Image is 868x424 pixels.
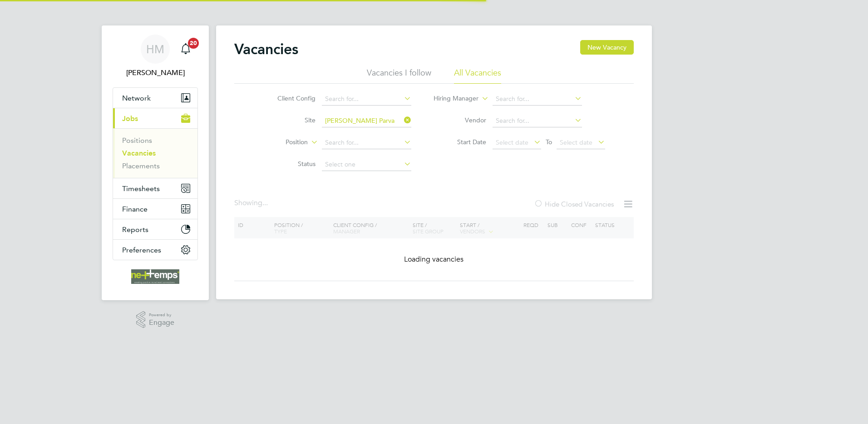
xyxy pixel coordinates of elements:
[113,128,197,178] div: Jobs
[102,25,209,300] nav: Main navigation
[113,219,197,239] button: Reports
[496,138,528,146] span: Select date
[454,67,501,84] li: All Vacancies
[122,94,151,102] span: Network
[263,116,316,124] label: Site
[434,138,486,146] label: Start Date
[146,43,164,55] span: HM
[367,67,431,84] li: Vacancies I follow
[560,138,592,146] span: Select date
[426,94,478,103] label: Hiring Manager
[131,269,179,284] img: net-temps-logo-retina.png
[113,269,198,284] a: Go to home page
[322,158,411,171] input: Select one
[122,162,160,170] a: Placements
[122,149,156,157] a: Vacancies
[263,94,316,102] label: Client Config
[136,311,175,328] a: Powered byEngage
[113,108,197,128] button: Jobs
[113,240,197,260] button: Preferences
[122,184,160,193] span: Timesheets
[113,35,198,78] a: HM[PERSON_NAME]
[122,136,152,145] a: Positions
[122,225,148,234] span: Reports
[322,136,411,149] input: Search for...
[262,198,268,207] span: ...
[149,319,174,327] span: Engage
[434,116,486,124] label: Vendor
[113,199,197,219] button: Finance
[234,40,298,58] h2: Vacancies
[493,115,582,127] input: Search for...
[256,138,308,147] label: Position
[122,114,138,123] span: Jobs
[149,311,174,319] span: Powered by
[580,40,634,55] button: New Vacancy
[263,160,316,168] label: Status
[122,205,148,213] span: Finance
[493,93,582,106] input: Search for...
[322,115,411,127] input: Search for...
[113,88,197,108] button: Network
[322,93,411,106] input: Search for...
[177,35,195,64] a: 20
[122,246,161,254] span: Preferences
[234,198,270,208] div: Showing
[113,178,197,198] button: Timesheets
[534,200,614,208] label: Hide Closed Vacancies
[543,136,555,148] span: To
[188,38,199,49] span: 20
[113,67,198,78] span: Holly McCarroll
